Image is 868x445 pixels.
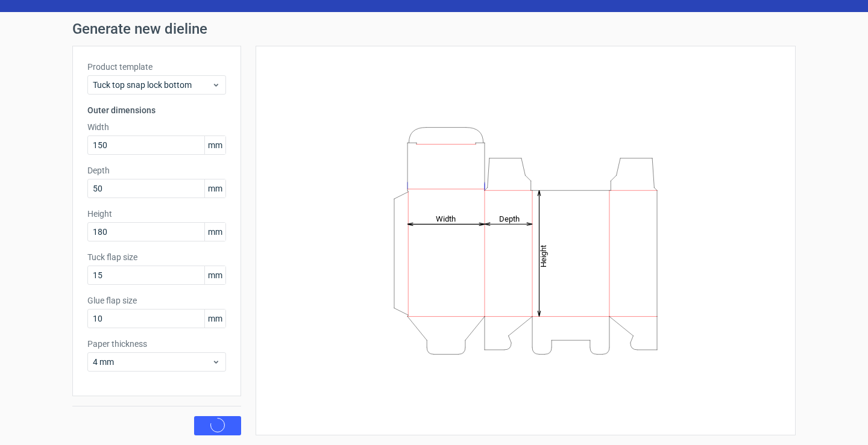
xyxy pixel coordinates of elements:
[436,214,456,223] tspan: Width
[87,104,226,116] h3: Outer dimensions
[87,164,226,176] label: Depth
[539,244,548,267] tspan: Height
[204,266,225,284] span: mm
[499,214,520,223] tspan: Depth
[87,251,226,263] label: Tuck flap size
[204,179,225,198] span: mm
[72,22,796,36] h1: Generate new dieline
[87,338,226,350] label: Paper thickness
[87,208,226,220] label: Height
[204,136,225,154] span: mm
[87,61,226,73] label: Product template
[93,79,212,91] span: Tuck top snap lock bottom
[204,310,225,328] span: mm
[87,294,226,307] label: Glue flap size
[87,121,226,133] label: Width
[93,356,212,368] span: 4 mm
[204,223,225,241] span: mm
